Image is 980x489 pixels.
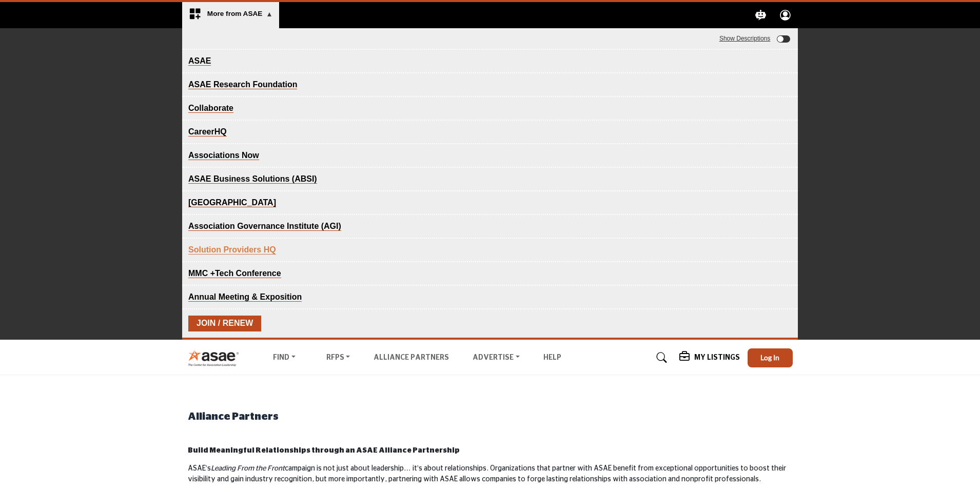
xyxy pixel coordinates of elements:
div: More from ASAE [182,2,279,28]
a: Associations Now - opens in new tab [188,151,259,160]
p: ASAE’s campaign is not just about leadership… it’s about relationships. Organizations that partne... [188,463,793,485]
a: ASAE Academy - opens in new tab [188,198,276,207]
strong: Build Meaningful Relationships through an ASAE Alliance Partnership [188,447,460,454]
em: Leading From the Front [211,465,285,472]
a: CareerHQ - opens in new tab [188,127,227,136]
a: ASAE Business Solutions (ABSI) - opens in new tab [188,174,317,184]
h2: Alliance Partners [188,409,793,424]
div: My Listings [679,351,740,364]
span: Log In [760,353,779,362]
span: More from ASAE [207,10,273,17]
a: ASAE Research Foundation - opens in new tab [188,80,297,89]
a: Annual Meeting & Exposition - opens in new tab [188,292,302,302]
button: Log In [748,348,793,367]
a: Search [646,349,674,366]
a: ASAE - opens in new tab [188,56,211,66]
a: Associations Governance Institute (AGI) - opens in new tab [188,222,341,231]
a: Show or Hide Link Descriptions [719,35,770,42]
a: Advertise [465,350,527,365]
img: Site Logo [188,349,245,366]
a: Alliance Partners [374,354,449,361]
a: Find [266,350,303,365]
a: Join / Renew - opens in new tab [188,316,261,331]
a: Collaborate - opens in new tab [188,104,233,113]
a: MMC +Tech Conference - opens in new tab [188,269,281,278]
a: RFPs [319,350,358,365]
a: Solution Providers HQ - opens in new tab [188,245,276,255]
h5: My Listings [694,353,740,362]
a: Help [543,354,561,361]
